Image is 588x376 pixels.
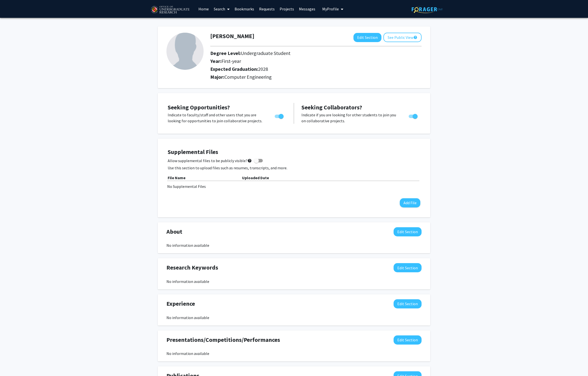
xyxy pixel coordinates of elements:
span: My Profile [322,6,339,11]
span: 2028 [258,66,268,72]
button: Add File [400,198,420,207]
span: First-year [221,58,241,64]
span: Experience [166,299,195,308]
div: Toggle [273,112,286,119]
h2: Year: [210,58,394,64]
span: Presentations/Competitions/Performances [166,335,280,344]
a: Requests [257,0,277,18]
p: Indicate to faculty/staff and other users that you are looking for opportunities to join collabor... [168,112,265,124]
h4: Supplemental Files [168,149,420,156]
img: Profile Picture [166,33,204,70]
button: Edit Section [353,33,381,42]
div: No information available [166,315,422,321]
img: University of Maryland Logo [149,4,191,16]
a: Search [211,0,232,18]
a: Bookmarks [232,0,257,18]
div: No information available [166,242,422,248]
div: No Supplemental Files [167,183,421,189]
span: About [166,227,182,236]
div: No information available [166,351,422,356]
mat-icon: help [247,158,252,164]
h2: Degree Level: [210,50,394,56]
div: Toggle [407,112,420,119]
span: Seeking Opportunities? [168,103,230,111]
p: Indicate if you are looking for other students to join you on collaborative projects. [301,112,399,124]
button: Edit Presentations/Competitions/Performances [394,335,422,345]
button: Edit Experience [394,299,422,308]
iframe: Chat [4,354,21,372]
p: Use this section to upload files such as resumes, transcripts, and more. [168,165,420,171]
button: Edit About [394,227,422,236]
h2: Expected Graduation: [210,66,394,72]
span: Research Keywords [166,263,218,272]
a: Home [196,0,211,18]
h2: Major: [210,74,422,80]
a: Messages [296,0,318,18]
button: See Public View [383,33,422,42]
mat-icon: help [413,34,417,40]
h1: [PERSON_NAME] [210,33,254,40]
span: Allow supplemental files to be publicly visible? [168,158,252,164]
a: Projects [277,0,296,18]
span: Computer Engineering [224,74,272,80]
b: File Name [168,175,186,180]
span: Seeking Collaborators? [301,103,362,111]
button: Edit Research Keywords [394,263,422,272]
span: Undergraduate Student [241,50,291,56]
img: ForagerOne Logo [412,5,443,13]
b: Uploaded Date [242,175,269,180]
div: No information available [166,278,422,284]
